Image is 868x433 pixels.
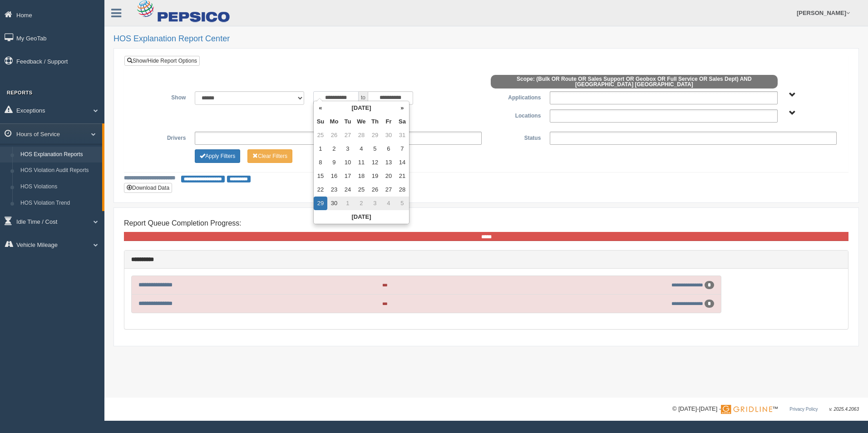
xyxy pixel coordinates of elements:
[247,149,292,163] button: Change Filter Options
[124,183,172,193] button: Download Data
[327,156,341,169] td: 9
[382,183,395,197] td: 27
[327,169,341,183] td: 16
[341,197,355,210] td: 1
[382,128,395,142] td: 30
[395,101,409,115] th: »
[829,407,859,412] span: v. 2025.4.2063
[368,197,382,210] td: 3
[395,183,409,197] td: 28
[355,183,368,197] td: 25
[395,128,409,142] td: 31
[314,115,327,128] th: Su
[314,156,327,169] td: 8
[16,162,102,179] a: HOS Violation Audit Reports
[341,142,355,156] td: 3
[16,195,102,212] a: HOS Violation Trend
[314,169,327,183] td: 15
[395,156,409,169] td: 14
[368,115,382,128] th: Th
[355,128,368,142] td: 28
[131,91,190,102] label: Show
[195,149,240,163] button: Change Filter Options
[355,197,368,210] td: 2
[314,183,327,197] td: 22
[359,91,368,105] span: to
[341,115,355,128] th: Tu
[314,142,327,156] td: 1
[327,101,395,115] th: [DATE]
[314,128,327,142] td: 25
[355,115,368,128] th: We
[672,404,859,414] div: © [DATE]-[DATE] - ™
[382,197,395,210] td: 4
[341,156,355,169] td: 10
[124,56,200,66] a: Show/Hide Report Options
[16,179,102,195] a: HOS Violations
[368,183,382,197] td: 26
[355,142,368,156] td: 4
[113,34,859,44] h2: HOS Explanation Report Center
[395,142,409,156] td: 7
[395,169,409,183] td: 21
[327,115,341,128] th: Mo
[382,156,395,169] td: 13
[355,156,368,169] td: 11
[341,169,355,183] td: 17
[382,169,395,183] td: 20
[16,147,102,163] a: HOS Explanation Reports
[486,109,545,120] label: Locations
[486,91,545,102] label: Applications
[789,407,818,412] a: Privacy Policy
[327,197,341,210] td: 30
[314,101,327,115] th: «
[327,142,341,156] td: 2
[327,128,341,142] td: 26
[395,197,409,210] td: 5
[368,128,382,142] td: 29
[327,183,341,197] td: 23
[382,142,395,156] td: 6
[341,128,355,142] td: 27
[314,210,409,224] th: [DATE]
[721,405,772,414] img: Gridline
[355,169,368,183] td: 18
[131,132,190,143] label: Drivers
[368,156,382,169] td: 12
[341,183,355,197] td: 24
[382,115,395,128] th: Fr
[486,132,545,143] label: Status
[395,115,409,128] th: Sa
[491,75,778,89] span: Scope: (Bulk OR Route OR Sales Support OR Geobox OR Full Service OR Sales Dept) AND [GEOGRAPHIC_D...
[124,219,848,227] h4: Report Queue Completion Progress:
[368,142,382,156] td: 5
[368,169,382,183] td: 19
[314,197,327,210] td: 29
